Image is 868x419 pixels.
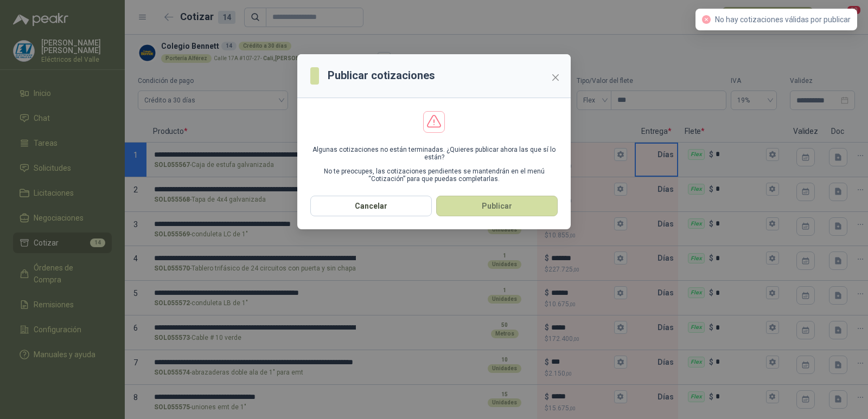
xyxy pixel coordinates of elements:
h3: Publicar cotizaciones [328,67,435,84]
p: Algunas cotizaciones no están terminadas. ¿Quieres publicar ahora las que sí lo están? [310,146,558,161]
button: Publicar [436,196,558,216]
button: Cancelar [310,196,432,216]
button: Close [547,69,564,86]
p: No te preocupes, las cotizaciones pendientes se mantendrán en el menú “Cotización” para que pueda... [310,167,558,183]
span: close [551,73,560,82]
